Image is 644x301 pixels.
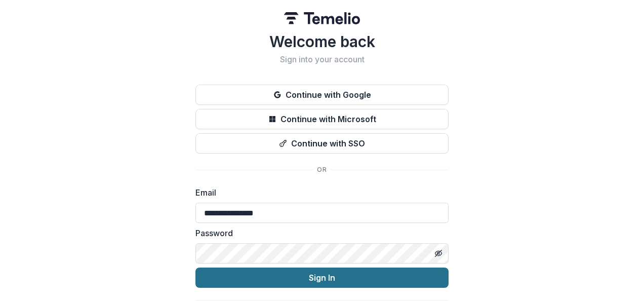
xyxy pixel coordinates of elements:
label: Password [195,227,442,239]
button: Sign In [195,268,449,288]
button: Continue with SSO [195,133,449,154]
h2: Sign into your account [195,55,449,64]
button: Continue with Google [195,85,449,105]
button: Toggle password visibility [430,245,447,261]
button: Continue with Microsoft [195,109,449,129]
h1: Welcome back [195,32,449,51]
label: Email [195,186,442,199]
img: Temelio [284,12,360,24]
